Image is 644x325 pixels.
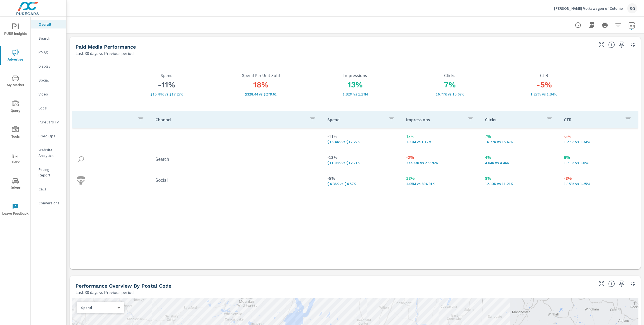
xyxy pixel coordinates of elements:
[485,175,555,181] p: 8%
[214,80,308,90] h3: 18%
[626,20,637,31] button: Select Date Range
[31,90,66,98] div: Video
[402,73,497,78] p: Clicks
[564,181,634,186] p: 1.15% vs 1.25%
[75,50,134,57] p: Last 30 days vs Previous period
[406,161,476,165] p: 272.23K vs 277.92K
[327,161,397,165] p: $11,080 vs $12,707
[0,17,30,222] div: nav menu
[39,105,62,111] p: Local
[628,40,637,49] button: Minimize Widget
[119,92,214,96] p: $15,437 vs $17,274
[608,41,615,48] span: Understand performance metrics over the selected time range.
[497,92,591,96] p: 1.27% vs 1.34%
[31,146,66,160] div: Website Analytics
[327,117,384,122] p: Spend
[2,203,29,217] span: Leave Feedback
[2,152,29,166] span: Tier2
[485,133,555,140] p: 7%
[214,73,308,78] p: Spend Per Unit Sold
[564,175,634,181] p: -8%
[39,63,62,69] p: Display
[327,181,397,186] p: $4,357 vs $4,567
[2,23,29,37] span: PURE Insights
[485,117,541,122] p: Clicks
[77,176,85,185] img: icon-social.svg
[608,280,615,287] span: Understand performance data by postal code. Individual postal codes can be selected and expanded ...
[77,305,120,310] div: Spend
[497,80,591,90] h3: -5%
[406,181,476,186] p: 1,052,004 vs 894,908
[31,185,66,193] div: Calls
[39,167,62,178] p: Pacing Report
[2,75,29,89] span: My Market
[31,20,66,28] div: Overall
[39,186,62,192] p: Calls
[406,175,476,181] p: 18%
[31,165,66,179] div: Pacing Report
[402,80,497,90] h3: 7%
[31,48,66,56] div: PMAX
[39,77,62,83] p: Social
[406,133,476,140] p: 13%
[2,101,29,114] span: Query
[327,133,397,140] p: -11%
[564,133,634,140] p: -5%
[497,73,591,78] p: CTR
[485,181,555,186] p: 12,128 vs 11,212
[485,161,555,165] p: 4,644 vs 4,457
[617,40,626,49] span: Save this to your personalized report
[485,154,555,161] p: 4%
[31,104,66,112] div: Local
[39,200,62,206] p: Conversions
[31,118,66,126] div: PureCars TV
[2,178,29,191] span: Driver
[554,6,623,11] p: [PERSON_NAME] Volkswagen of Colonie
[151,173,323,187] td: Social
[75,283,171,289] h5: Performance Overview By Postal Code
[31,199,66,207] div: Conversions
[119,73,214,78] p: Spend
[31,76,66,84] div: Social
[564,140,634,144] p: 1.27% vs 1.34%
[597,279,606,288] button: Make Fullscreen
[2,49,29,63] span: Advertise
[39,147,62,158] p: Website Analytics
[2,126,29,140] span: Tools
[628,279,637,288] button: Minimize Widget
[617,279,626,288] span: Save this to your personalized report
[81,305,115,310] p: Spend
[564,161,634,165] p: 1.71% vs 1.6%
[39,35,62,41] p: Search
[308,80,402,90] h3: 13%
[151,152,323,166] td: Search
[406,154,476,161] p: -2%
[119,80,214,90] h3: -11%
[31,62,66,70] div: Display
[39,21,62,27] p: Overall
[327,175,397,181] p: -5%
[308,92,402,96] p: 1,324,235 vs 1,172,832
[599,20,610,31] button: Print Report
[485,140,555,144] p: 16,772 vs 15,669
[214,92,308,96] p: $328.44 vs $278.61
[39,119,62,125] p: PureCars TV
[31,132,66,140] div: Fixed Ops
[327,154,397,161] p: -13%
[586,20,597,31] button: "Export Report to PDF"
[39,49,62,55] p: PMAX
[75,289,134,296] p: Last 30 days vs Previous period
[75,44,136,50] h5: Paid Media Performance
[406,117,463,122] p: Impressions
[613,20,624,31] button: Apply Filters
[308,73,402,78] p: Impressions
[39,133,62,139] p: Fixed Ops
[627,3,637,13] div: SG
[402,92,497,96] p: 16,772 vs 15,669
[564,154,634,161] p: 6%
[597,40,606,49] button: Make Fullscreen
[39,91,62,97] p: Video
[327,140,397,144] p: $15,437 vs $17,274
[77,155,85,164] img: icon-search.svg
[31,34,66,42] div: Search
